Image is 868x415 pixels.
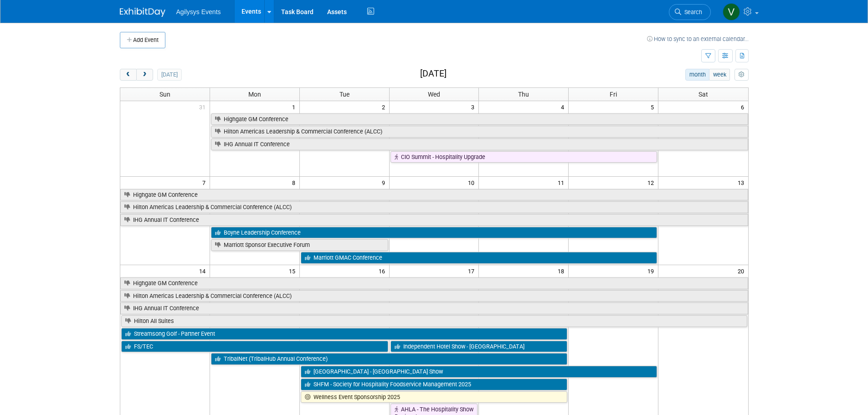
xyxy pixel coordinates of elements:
[120,201,748,213] a: Hilton Americas Leadership & Commercial Conference (ALCC)
[211,126,748,138] a: Hilton Americas Leadership & Commercial Conference (ALCC)
[198,101,210,113] span: 31
[157,69,181,81] button: [DATE]
[390,341,568,353] a: Independent Hotel Show - [GEOGRAPHIC_DATA]
[428,91,440,98] span: Wed
[120,302,748,314] a: IHG Annual IT Conference
[136,69,153,81] button: next
[723,3,740,20] img: Vaitiare Munoz
[211,227,657,239] a: Boyne Leadership Conference
[467,177,478,188] span: 10
[470,101,478,113] span: 3
[301,379,568,390] a: SHFM - Society for Hospitality Foodservice Management 2025
[610,91,617,98] span: Fri
[120,214,748,226] a: IHG Annual IT Conference
[669,4,711,20] a: Search
[557,177,568,188] span: 11
[121,315,747,327] a: Hilton All Suites
[198,265,210,277] span: 14
[201,177,210,188] span: 7
[301,252,657,264] a: Marriott GMAC Conference
[291,177,299,188] span: 8
[120,8,165,17] img: ExhibitDay
[467,265,478,277] span: 17
[381,101,389,113] span: 2
[557,265,568,277] span: 18
[120,189,748,201] a: Highgate GM Conference
[121,328,568,340] a: Streamsong Golf - Partner Event
[709,69,730,81] button: week
[699,91,708,98] span: Sat
[211,353,567,365] a: TribalNet (TribalHub Annual Conference)
[420,69,447,79] h2: [DATE]
[647,265,658,277] span: 19
[120,32,165,48] button: Add Event
[288,265,299,277] span: 15
[159,91,170,98] span: Sun
[737,265,748,277] span: 20
[737,177,748,188] span: 13
[681,9,702,15] span: Search
[301,391,568,403] a: Wellness Event Sponsorship 2025
[647,36,749,42] a: How to sync to an external calendar...
[739,72,745,78] i: Personalize Calendar
[650,101,658,113] span: 5
[211,113,748,125] a: Highgate GM Conference
[518,91,529,98] span: Thu
[734,69,748,81] button: myCustomButton
[390,151,657,163] a: CIO Summit - Hospitality Upgrade
[120,277,748,289] a: Highgate GM Conference
[211,239,388,251] a: Marriott Sponsor Executive Forum
[560,101,568,113] span: 4
[120,290,748,302] a: Hilton Americas Leadership & Commercial Conference (ALCC)
[176,8,221,15] span: Agilysys Events
[301,366,657,378] a: [GEOGRAPHIC_DATA] - [GEOGRAPHIC_DATA] Show
[211,138,748,150] a: IHG Annual IT Conference
[339,91,349,98] span: Tue
[378,265,389,277] span: 16
[647,177,658,188] span: 12
[120,69,137,81] button: prev
[121,341,388,353] a: FS/TEC
[381,177,389,188] span: 9
[740,101,748,113] span: 6
[685,69,709,81] button: month
[291,101,299,113] span: 1
[248,91,261,98] span: Mon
